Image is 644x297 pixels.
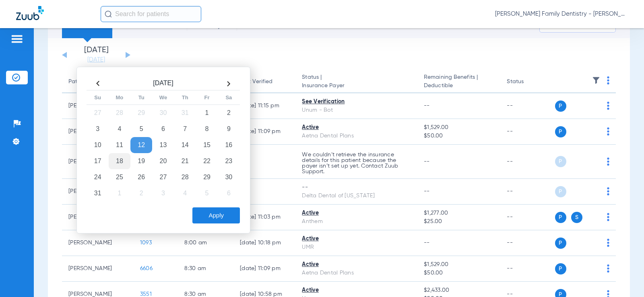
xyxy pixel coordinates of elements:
[424,159,430,164] span: --
[233,230,295,256] td: [DATE] 10:18 PM
[607,76,609,84] img: group-dot-blue.svg
[105,10,112,18] img: Search Icon
[302,132,411,140] div: Aetna Dental Plans
[500,71,555,93] th: Status
[592,76,600,84] img: filter.svg
[555,156,566,167] span: P
[424,188,430,194] span: --
[424,103,430,109] span: --
[607,102,609,110] img: group-dot-blue.svg
[302,192,411,200] div: Delta Dental of [US_STATE]
[302,183,411,192] div: --
[72,56,120,64] a: [DATE]
[424,132,494,140] span: $50.00
[555,212,566,223] span: P
[302,286,411,295] div: Active
[140,291,152,297] span: 3551
[240,78,272,86] div: Last Verified
[424,217,494,226] span: $25.00
[109,77,218,90] th: [DATE]
[424,123,494,132] span: $1,529.00
[500,93,555,119] td: --
[607,213,609,221] img: group-dot-blue.svg
[140,266,153,271] span: 6606
[555,126,566,137] span: P
[555,100,566,112] span: P
[302,152,411,174] p: We couldn’t retrieve the insurance details for this patient because the payer isn’t set up yet. C...
[178,230,233,256] td: 8:00 AM
[16,6,44,20] img: Zuub Logo
[424,260,494,269] span: $1,529.00
[295,71,417,93] th: Status |
[424,209,494,217] span: $1,277.00
[302,269,411,277] div: Aetna Dental Plans
[607,239,609,247] img: group-dot-blue.svg
[101,6,201,22] input: Search for patients
[424,82,494,90] span: Deductible
[178,256,233,282] td: 8:30 AM
[233,179,295,205] td: --
[302,82,411,90] span: Insurance Payer
[607,158,609,166] img: group-dot-blue.svg
[500,145,555,179] td: --
[240,78,289,86] div: Last Verified
[500,119,555,145] td: --
[555,238,566,249] span: P
[233,145,295,179] td: --
[424,269,494,277] span: $50.00
[424,286,494,295] span: $2,433.00
[555,263,566,274] span: P
[10,34,23,44] img: hamburger-icon
[192,207,240,223] button: Apply
[607,127,609,135] img: group-dot-blue.svg
[302,106,411,115] div: Unum - Bot
[555,186,566,197] span: P
[302,123,411,132] div: Active
[233,93,295,119] td: [DATE] 11:15 PM
[140,240,152,246] span: 1093
[495,10,628,18] span: [PERSON_NAME] Family Dentistry - [PERSON_NAME] Family Dentistry
[233,119,295,145] td: [DATE] 11:09 PM
[571,212,582,223] span: S
[604,258,644,297] iframe: Chat Widget
[417,71,500,93] th: Remaining Benefits |
[302,209,411,217] div: Active
[72,46,120,64] li: [DATE]
[233,205,295,230] td: [DATE] 11:03 PM
[302,98,411,106] div: See Verification
[500,205,555,230] td: --
[500,179,555,205] td: --
[302,260,411,269] div: Active
[500,256,555,282] td: --
[68,78,104,86] div: Patient Name
[68,78,127,86] div: Patient Name
[302,217,411,226] div: Anthem
[62,230,134,256] td: [PERSON_NAME]
[500,230,555,256] td: --
[233,256,295,282] td: [DATE] 11:09 PM
[607,187,609,195] img: group-dot-blue.svg
[302,235,411,243] div: Active
[62,256,134,282] td: [PERSON_NAME]
[302,243,411,252] div: UMR
[424,240,430,246] span: --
